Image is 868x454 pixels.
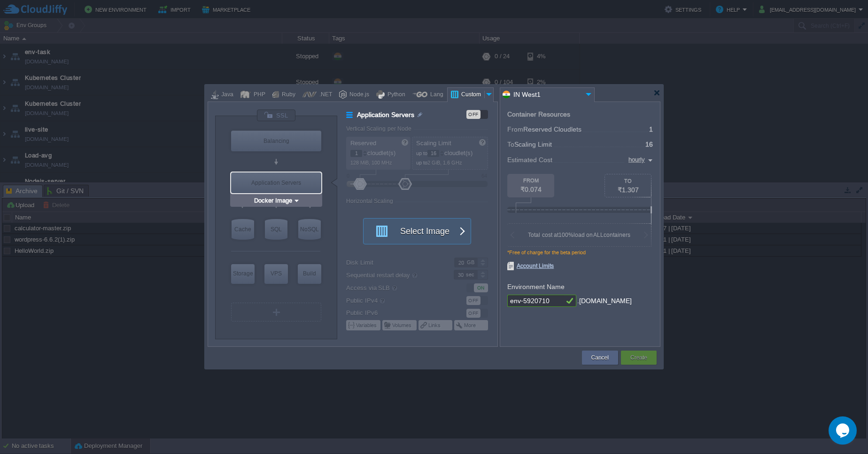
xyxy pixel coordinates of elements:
[385,88,405,102] div: Python
[427,88,443,102] div: Lang
[231,264,255,284] div: Storage Containers
[591,353,609,362] button: Cancel
[264,264,288,284] div: Elastic VPS
[298,264,321,283] div: Build
[298,264,321,284] div: Build Node
[231,172,321,193] div: Application Servers
[298,219,321,240] div: NoSQL Databases
[370,219,454,244] button: Select Image
[265,219,287,240] div: SQL
[265,219,287,240] div: SQL Databases
[466,110,480,119] div: OFF
[507,283,565,290] label: Environment Name
[829,416,859,445] iframe: chat widget
[298,219,321,240] div: NoSQL
[347,88,369,102] div: Node.js
[231,131,321,151] div: Balancing
[507,250,653,262] div: *Free of charge for the beta period
[264,264,288,283] div: VPS
[458,88,484,102] div: Custom
[251,88,265,102] div: PHP
[231,131,321,151] div: Load Balancer
[630,353,647,362] button: Create
[577,295,632,307] div: .[DOMAIN_NAME]
[279,88,295,102] div: Ruby
[231,264,255,283] div: Storage
[317,88,332,102] div: .NET
[231,303,321,321] div: Create New Layer
[507,111,570,118] div: Container Resources
[507,262,554,270] span: Account Limits
[218,88,233,102] div: Java
[232,219,254,240] div: Cache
